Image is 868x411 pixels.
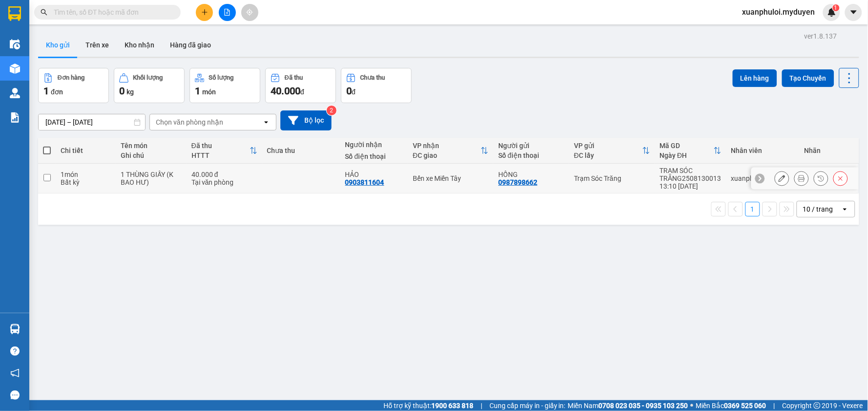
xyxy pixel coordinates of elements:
[10,368,20,378] span: notification
[219,4,236,21] button: file-add
[574,174,650,182] div: Trạm Sóc Trăng
[117,33,162,57] button: Kho nhận
[10,39,20,49] img: warehouse-icon
[271,85,300,97] span: 40.000
[51,88,63,96] span: đơn
[413,142,481,150] div: VP nhận
[4,67,101,103] span: Trạm Sóc Trăng
[133,74,163,81] div: Khối lượng
[498,171,564,178] div: HỒNG
[660,167,721,182] div: TRẠM SÓC TRĂNG2508130013
[114,68,185,103] button: Khối lượng0kg
[849,8,858,17] span: caret-down
[431,402,473,410] strong: 1900 633 818
[190,68,260,103] button: Số lượng1món
[265,68,336,103] button: Đã thu40.000đ
[54,7,169,18] input: Tìm tên, số ĐT hoặc mã đơn
[345,141,403,149] div: Người nhận
[196,4,213,21] button: plus
[61,147,111,154] div: Chi tiết
[121,151,182,159] div: Ghi chú
[8,6,21,21] img: logo-vxr
[61,178,111,186] div: Bất kỳ
[731,174,795,182] div: xuanphuloi.myduyen
[10,346,20,356] span: question-circle
[246,9,253,16] span: aim
[187,138,262,164] th: Toggle SortBy
[346,85,352,97] span: 0
[804,147,853,154] div: Nhãn
[408,138,493,164] th: Toggle SortBy
[58,74,85,81] div: Đơn hàng
[352,88,356,96] span: đ
[127,88,134,96] span: kg
[195,85,200,97] span: 1
[224,9,231,16] span: file-add
[841,205,849,213] svg: open
[57,31,126,38] span: TP.HCM -SÓC TRĂNG
[144,21,187,30] span: [DATE]
[43,85,49,97] span: 1
[10,324,20,334] img: warehouse-icon
[568,400,688,411] span: Miền Nam
[731,147,795,154] div: Nhân viên
[10,390,20,400] span: message
[78,33,117,57] button: Trên xe
[383,400,473,411] span: Hỗ trợ kỹ thuật:
[660,182,721,190] div: 13:10 [DATE]
[191,171,257,178] div: 40.000 đ
[498,178,537,186] div: 0987898662
[262,118,270,126] svg: open
[660,151,714,159] div: Ngày ĐH
[62,5,128,26] strong: XE KHÁCH MỸ DUYÊN
[280,110,332,130] button: Bộ lọc
[285,74,303,81] div: Đã thu
[162,33,219,57] button: Hàng đã giao
[345,152,403,160] div: Số điện thoại
[803,204,833,214] div: 10 / trang
[327,106,337,115] sup: 2
[498,142,564,150] div: Người gửi
[10,64,20,74] img: warehouse-icon
[804,31,837,42] div: ver 1.8.137
[569,138,655,164] th: Toggle SortBy
[191,142,250,150] div: Đã thu
[191,151,250,159] div: HTTT
[119,85,125,97] span: 0
[733,69,777,87] button: Lên hàng
[345,178,384,186] div: 0903811604
[38,33,78,57] button: Kho gửi
[10,88,20,98] img: warehouse-icon
[360,74,385,81] div: Chưa thu
[814,402,821,409] span: copyright
[38,68,109,103] button: Đơn hàng1đơn
[267,147,336,154] div: Chưa thu
[413,174,488,182] div: Bến xe Miền Tây
[202,88,216,96] span: món
[39,114,145,130] input: Select a date range.
[724,402,766,410] strong: 0369 525 060
[481,400,482,411] span: |
[300,88,304,96] span: đ
[782,69,834,87] button: Tạo Chuyến
[691,404,694,408] span: ⚪️
[201,9,208,16] span: plus
[56,41,135,51] strong: PHIẾU GỬI HÀNG
[655,138,726,164] th: Toggle SortBy
[41,9,47,16] span: search
[498,151,564,159] div: Số điện thoại
[489,400,566,411] span: Cung cấp máy in - giấy in:
[121,171,182,186] div: 1 THÙNG GIẤY (K BAO HƯ)
[209,74,234,81] div: Số lượng
[696,400,766,411] span: Miền Bắc
[341,68,412,103] button: Chưa thu0đ
[774,400,775,411] span: |
[121,142,182,150] div: Tên món
[345,171,403,178] div: HẢO
[775,171,789,186] div: Sửa đơn hàng
[660,142,714,150] div: Mã GD
[599,402,688,410] strong: 0708 023 035 - 0935 103 250
[745,202,760,216] button: 1
[10,112,20,123] img: solution-icon
[413,151,481,159] div: ĐC giao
